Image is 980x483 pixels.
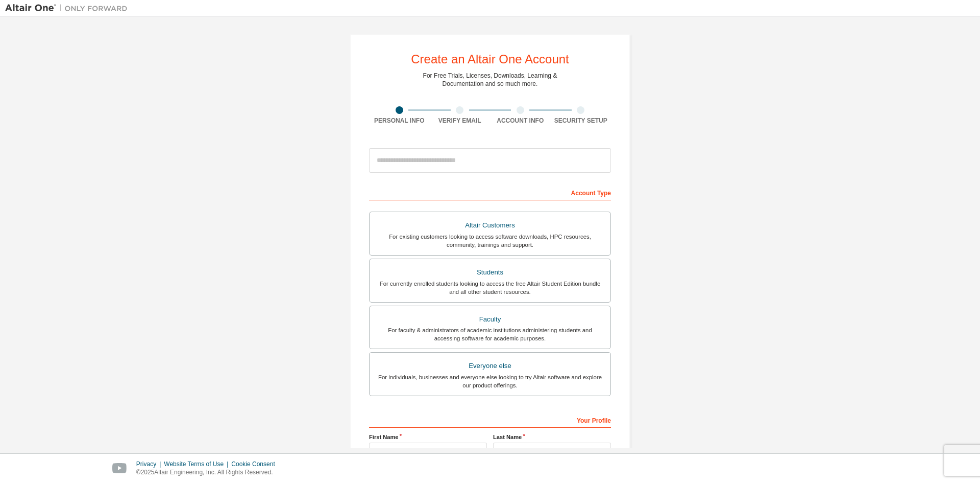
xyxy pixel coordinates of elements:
[164,460,231,468] div: Website Terms of Use
[411,53,569,65] div: Create an Altair One Account
[369,433,487,441] label: First Name
[376,218,604,233] div: Altair Customers
[423,72,557,88] div: For Free Trials, Licenses, Downloads, Learning & Documentation and so much more.
[376,280,604,296] div: For currently enrolled students looking to access the free Altair Student Edition bundle and all ...
[369,117,430,125] div: Personal Info
[376,359,604,373] div: Everyone else
[376,312,604,327] div: Faculty
[376,265,604,280] div: Students
[551,117,611,125] div: Security Setup
[231,460,281,468] div: Cookie Consent
[369,184,611,200] div: Account Type
[136,460,164,468] div: Privacy
[369,411,611,428] div: Your Profile
[112,463,127,474] img: youtube.svg
[490,117,551,125] div: Account Info
[376,373,604,389] div: For individuals, businesses and everyone else looking to try Altair software and explore our prod...
[376,326,604,342] div: For faculty & administrators of academic institutions administering students and accessing softwa...
[430,117,491,125] div: Verify Email
[136,468,281,477] p: © 2025 Altair Engineering, Inc. All Rights Reserved.
[376,233,604,249] div: For existing customers looking to access software downloads, HPC resources, community, trainings ...
[5,3,133,13] img: Altair One
[493,433,611,441] label: Last Name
